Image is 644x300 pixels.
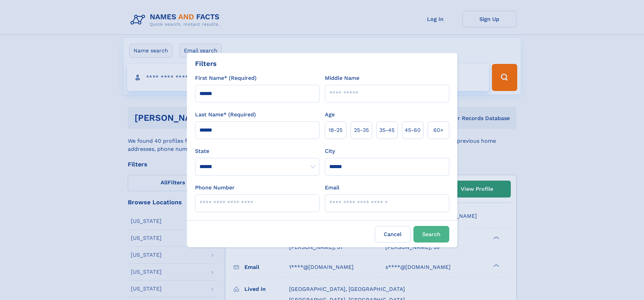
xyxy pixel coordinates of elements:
span: 45‑60 [405,126,421,134]
span: 60+ [433,126,444,134]
label: Age [325,111,335,119]
button: Search [413,226,449,243]
label: First Name* (Required) [195,74,257,82]
label: City [325,147,335,155]
div: Filters [195,59,217,69]
label: Last Name* (Required) [195,111,256,119]
label: Phone Number [195,184,235,192]
label: Middle Name [325,74,359,82]
label: Email [325,184,339,192]
label: State [195,147,319,155]
label: Cancel [375,226,411,243]
span: 35‑45 [379,126,395,134]
span: 18‑25 [329,126,342,134]
span: 25‑35 [354,126,369,134]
